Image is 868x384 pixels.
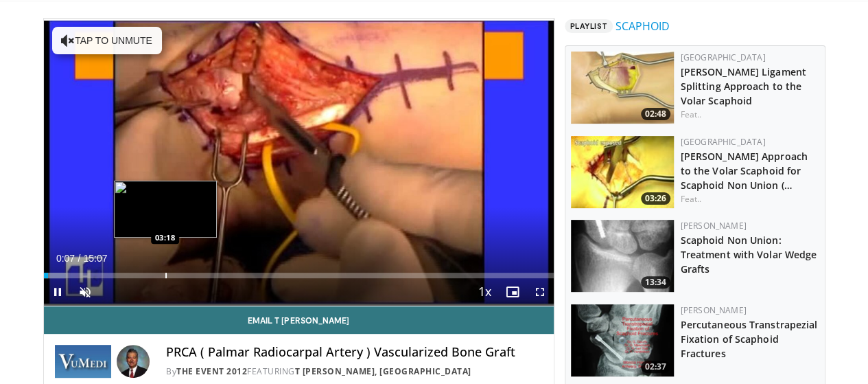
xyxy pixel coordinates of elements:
button: Unmute [71,278,99,306]
a: 13:34 [571,220,674,292]
img: Avatar [117,345,150,378]
a: [PERSON_NAME] [681,220,747,231]
h4: PRCA ( Palmar Radiocarpal Artery ) Vascularized Bone Graft [166,345,542,360]
img: 2014-03-03_14-55-02.png.150x105_q85_crop-smart_upscale.png [571,304,674,376]
div: By FEATURING [166,365,542,378]
img: Screen_shot_2010-09-13_at_9.06.49_PM_2.png.150x105_q85_crop-smart_upscale.jpg [571,220,674,292]
span: 15:07 [83,253,107,264]
span: 0:07 [56,253,75,264]
a: . [699,193,701,205]
span: 13:34 [641,276,670,289]
a: 02:48 [571,52,674,124]
a: 02:37 [571,304,674,376]
a: The Event 2012 [176,365,247,377]
a: Percutaneous Transtrapezial Fixation of Scaphoid Fractures [681,318,818,360]
a: [GEOGRAPHIC_DATA] [681,52,766,63]
img: image.jpeg [114,181,217,238]
span: 02:37 [641,361,670,373]
button: Tap to unmute [52,27,162,54]
span: 03:26 [641,192,670,205]
button: Pause [44,278,71,306]
a: 03:26 [571,136,674,208]
img: The Event 2012 [55,345,112,378]
a: [PERSON_NAME] [681,304,747,316]
button: Fullscreen [526,278,554,306]
a: SCAPHOID [615,18,670,34]
a: [GEOGRAPHIC_DATA] [681,136,766,148]
div: Progress Bar [44,273,554,278]
div: Feat. [681,109,819,121]
a: [PERSON_NAME] Ligament Splitting Approach to the Volar Scaphoid [681,65,806,107]
div: Feat. [681,193,819,205]
a: T [PERSON_NAME], [GEOGRAPHIC_DATA] [295,365,471,377]
video-js: Video Player [44,19,554,306]
span: 02:48 [641,108,670,120]
span: / [78,253,81,264]
a: Scaphoid Non Union: Treatment with Volar Wedge Grafts [681,234,817,275]
a: . [699,109,701,120]
span: Playlist [565,19,613,33]
a: Email T [PERSON_NAME] [44,306,554,334]
a: [PERSON_NAME] Approach to the Volar Scaphoid for Scaphoid Non Union (… [681,150,808,192]
button: Enable picture-in-picture mode [499,278,526,306]
img: 243784_0004_1.png.150x105_q85_crop-smart_upscale.jpg [571,52,674,124]
img: G-E_approach_100008114_3.jpg.150x105_q85_crop-smart_upscale.jpg [571,136,674,208]
button: Playback Rate [471,278,499,306]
